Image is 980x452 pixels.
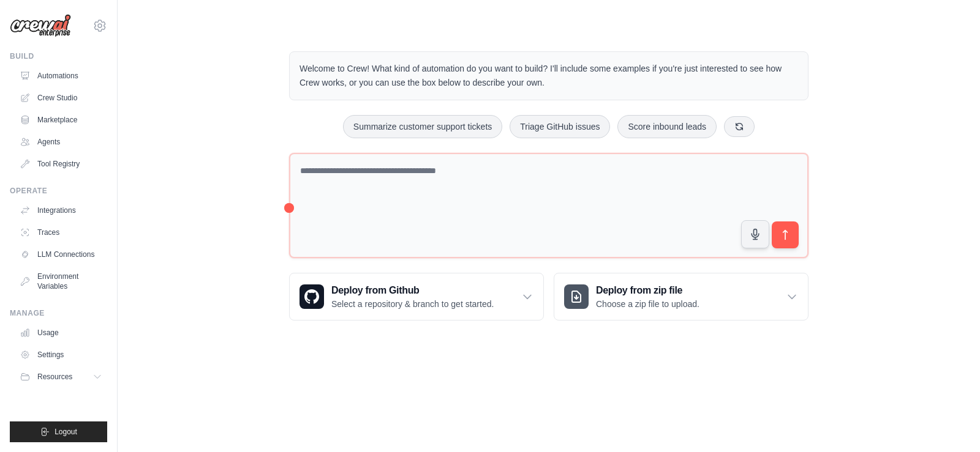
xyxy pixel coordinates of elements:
[617,115,717,138] button: Score inbound leads
[15,323,107,343] a: Usage
[10,51,107,61] div: Build
[343,115,502,138] button: Summarize customer support tickets
[596,283,699,298] h3: Deploy from zip file
[15,110,107,130] a: Marketplace
[10,186,107,196] div: Operate
[15,367,107,387] button: Resources
[15,245,107,264] a: LLM Connections
[15,223,107,242] a: Traces
[300,62,798,90] p: Welcome to Crew! What kind of automation do you want to build? I'll include some examples if you'...
[331,298,494,310] p: Select a repository & branch to get started.
[510,115,610,138] button: Triage GitHub issues
[15,132,107,152] a: Agents
[15,201,107,220] a: Integrations
[37,372,72,382] span: Resources
[10,308,107,318] div: Manage
[15,66,107,86] a: Automations
[10,14,71,37] img: Logo
[15,154,107,174] a: Tool Registry
[15,267,107,296] a: Environment Variables
[596,298,699,310] p: Choose a zip file to upload.
[15,88,107,108] a: Crew Studio
[331,283,494,298] h3: Deploy from Github
[10,421,107,442] button: Logout
[15,345,107,365] a: Settings
[55,427,77,437] span: Logout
